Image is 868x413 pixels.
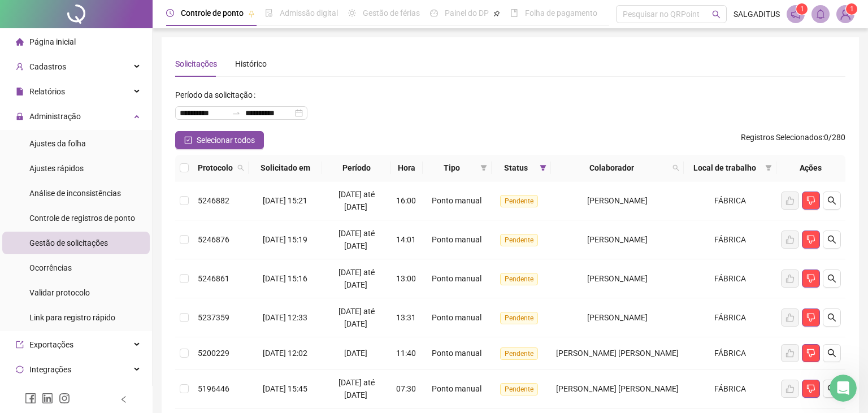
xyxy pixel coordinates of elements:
[198,274,229,283] span: 5246861
[688,162,761,174] span: Local de trabalho
[237,164,244,171] span: search
[806,384,815,393] span: dislike
[684,181,776,220] td: FÁBRICA
[432,274,481,283] span: Ponto manual
[500,312,538,324] span: Pendente
[263,235,307,244] span: [DATE] 15:19
[280,8,338,18] span: Admissão digital
[806,349,815,358] span: dislike
[232,108,241,118] span: swap-right
[684,337,776,369] td: FÁBRICA
[322,155,391,181] th: Período
[556,349,679,358] span: [PERSON_NAME] [PERSON_NAME]
[806,196,815,205] span: dislike
[493,10,500,17] span: pushpin
[765,164,772,171] span: filter
[198,162,233,174] span: Protocolo
[120,395,128,403] span: left
[806,235,815,244] span: dislike
[712,10,721,19] span: search
[741,133,822,142] span: Registros Selecionados
[684,259,776,298] td: FÁBRICA
[29,37,76,46] span: Página inicial
[800,5,804,13] span: 1
[432,313,481,322] span: Ponto manual
[587,235,648,244] span: [PERSON_NAME]
[827,384,836,393] span: search
[846,3,857,15] sup: Atualize o seu contato no menu Meus Dados
[232,108,241,118] span: to
[363,8,420,18] span: Gestão de férias
[806,313,815,322] span: dislike
[29,238,108,247] span: Gestão de solicitações
[540,164,546,171] span: filter
[396,384,416,393] span: 07:30
[265,9,273,17] span: file-done
[815,9,826,19] span: bell
[850,5,854,13] span: 1
[29,139,86,148] span: Ajustes da folha
[684,220,776,259] td: FÁBRICA
[396,349,416,358] span: 11:40
[175,58,217,70] div: Solicitações
[587,313,648,322] span: [PERSON_NAME]
[235,58,267,70] div: Histórico
[781,162,841,174] div: Ações
[344,349,367,358] span: [DATE]
[263,274,307,283] span: [DATE] 15:16
[338,190,375,211] span: [DATE] até [DATE]
[587,196,648,205] span: [PERSON_NAME]
[29,288,90,297] span: Validar protocolo
[525,8,597,18] span: Folha de pagamento
[396,313,416,322] span: 13:31
[432,349,481,358] span: Ponto manual
[796,3,808,15] sup: 1
[29,365,71,374] span: Integrações
[248,10,255,17] span: pushpin
[42,393,53,404] span: linkedin
[432,384,481,393] span: Ponto manual
[263,196,307,205] span: [DATE] 15:21
[500,234,538,246] span: Pendente
[263,349,307,358] span: [DATE] 12:02
[16,366,24,373] span: sync
[198,384,229,393] span: 5196446
[556,384,679,393] span: [PERSON_NAME] [PERSON_NAME]
[500,273,538,285] span: Pendente
[175,86,260,104] label: Período da solicitação
[500,347,538,360] span: Pendente
[29,313,115,322] span: Link para registro rápido
[587,274,648,283] span: [PERSON_NAME]
[198,235,229,244] span: 5246876
[16,38,24,46] span: home
[684,369,776,408] td: FÁBRICA
[235,159,246,176] span: search
[181,8,244,18] span: Controle de ponto
[827,235,836,244] span: search
[338,229,375,250] span: [DATE] até [DATE]
[29,214,135,223] span: Controle de registros de ponto
[555,162,668,174] span: Colaborador
[16,88,24,95] span: file
[198,313,229,322] span: 5237359
[496,162,535,174] span: Status
[348,9,356,17] span: sun
[430,9,438,17] span: dashboard
[432,235,481,244] span: Ponto manual
[510,9,518,17] span: book
[396,196,416,205] span: 16:00
[263,313,307,322] span: [DATE] 12:33
[16,341,24,349] span: export
[734,8,780,20] span: SALGADITUS
[672,164,679,171] span: search
[791,9,801,19] span: notification
[500,383,538,395] span: Pendente
[338,268,375,289] span: [DATE] até [DATE]
[827,274,836,283] span: search
[198,349,229,358] span: 5200229
[396,235,416,244] span: 14:01
[29,62,66,71] span: Cadastros
[432,196,481,205] span: Ponto manual
[427,162,476,174] span: Tipo
[827,349,836,358] span: search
